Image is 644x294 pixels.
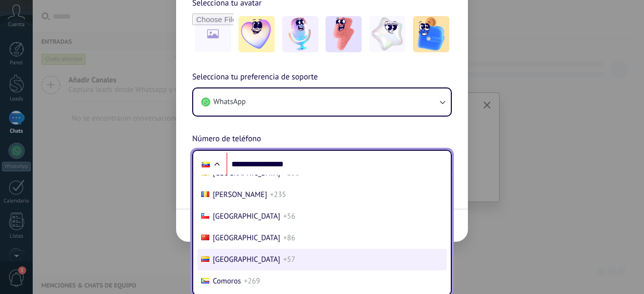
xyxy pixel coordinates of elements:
img: -5.jpeg [413,16,449,52]
div: Venezuela: + 58 [196,154,215,175]
span: WhatsApp [213,97,246,107]
img: -2.jpeg [282,16,318,52]
button: WhatsApp [193,88,451,116]
span: [GEOGRAPHIC_DATA] [213,255,280,264]
span: Comoros [213,276,241,286]
span: +269 [244,276,260,286]
span: +235 [270,190,286,200]
img: -4.jpeg [369,16,406,52]
span: Número de teléfono [192,133,261,146]
span: [GEOGRAPHIC_DATA] [213,212,280,221]
span: [GEOGRAPHIC_DATA] [213,233,280,243]
img: -3.jpeg [326,16,362,52]
span: +86 [283,233,295,243]
span: +56 [283,212,295,221]
span: Selecciona tu preferencia de soporte [192,71,318,84]
span: [PERSON_NAME] [213,190,267,200]
img: -1.jpeg [238,16,275,52]
span: +57 [283,255,295,264]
